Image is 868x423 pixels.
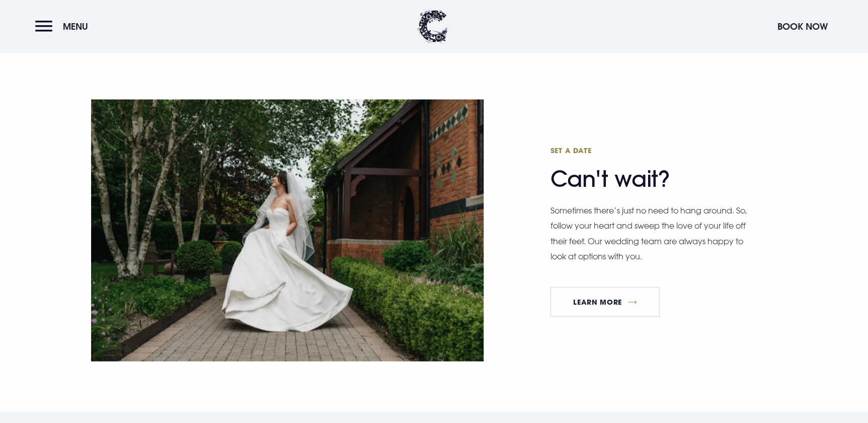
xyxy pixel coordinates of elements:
[550,146,746,192] h2: Can't wait?
[63,21,88,32] span: Menu
[91,99,484,361] img: Wedding Venue Northern Ireland
[772,16,833,37] button: Book Now
[550,202,756,264] p: Sometimes there’s just no need to hang around. So, follow your heart and sweep the love of your l...
[35,16,93,37] button: Menu
[550,146,746,155] span: Set a date
[550,287,660,317] a: Learn More
[418,10,448,43] img: Clandeboye Lodge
